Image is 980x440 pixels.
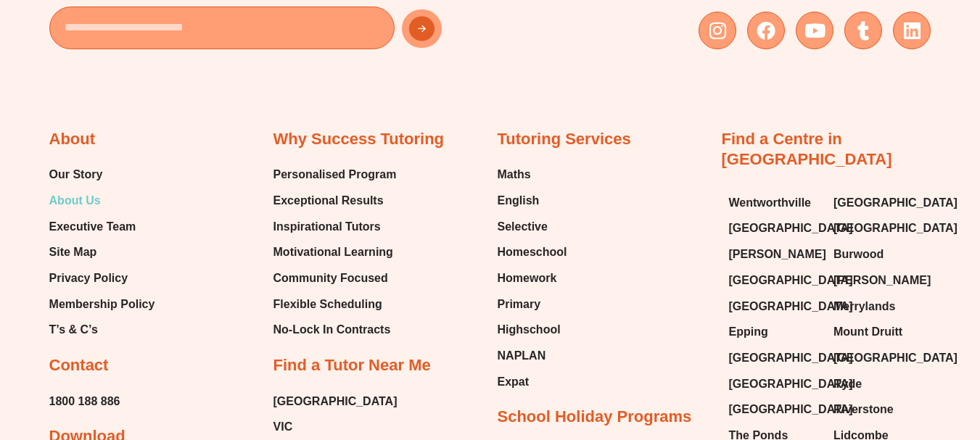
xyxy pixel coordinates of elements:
[498,216,567,238] a: Selective
[498,241,567,263] a: Homeschool
[49,190,101,212] span: About Us
[498,267,557,289] span: Homework
[722,130,892,169] a: Find a Centre in [GEOGRAPHIC_DATA]
[738,276,980,440] iframe: Chat Widget
[273,190,384,212] span: Exceptional Results
[498,164,567,186] a: Maths
[729,321,768,343] span: Epping
[833,192,958,214] span: [GEOGRAPHIC_DATA]
[273,391,398,412] a: [GEOGRAPHIC_DATA]
[833,192,924,214] a: [GEOGRAPHIC_DATA]
[273,267,388,289] span: Community Focused
[49,319,155,341] a: T’s & C’s
[273,294,382,315] span: Flexible Scheduling
[498,267,567,289] a: Homework
[833,244,884,265] span: Burwood
[729,296,853,317] span: [GEOGRAPHIC_DATA]
[729,244,819,265] a: [PERSON_NAME]
[49,164,103,186] span: Our Story
[273,216,381,238] span: Inspirational Tutors
[498,345,567,367] a: NAPLAN
[273,416,398,438] a: VIC
[49,391,120,412] a: 1800 188 886
[833,270,924,291] a: [PERSON_NAME]
[49,216,155,238] a: Executive Team
[273,267,397,289] a: Community Focused
[49,267,155,289] a: Privacy Policy
[729,399,819,420] a: [GEOGRAPHIC_DATA]
[49,129,96,150] h2: About
[729,192,812,214] span: Wentworthville
[833,217,958,239] span: [GEOGRAPHIC_DATA]
[729,373,853,395] span: [GEOGRAPHIC_DATA]
[729,270,819,291] a: [GEOGRAPHIC_DATA]
[498,371,530,393] span: Expat
[729,373,819,395] a: [GEOGRAPHIC_DATA]
[273,190,397,212] a: Exceptional Results
[498,407,692,428] h2: School Holiday Programs
[729,399,853,420] span: [GEOGRAPHIC_DATA]
[49,294,155,315] a: Membership Policy
[49,355,109,376] h2: Contact
[49,319,98,341] span: T’s & C’s
[833,244,924,265] a: Burwood
[273,416,293,438] span: VIC
[49,164,155,186] a: Our Story
[273,129,445,150] h2: Why Success Tutoring
[49,241,155,263] a: Site Map
[498,319,567,341] a: Highschool
[498,294,541,315] span: Primary
[729,244,826,265] span: [PERSON_NAME]
[833,217,924,239] a: [GEOGRAPHIC_DATA]
[729,321,819,343] a: Epping
[498,190,540,212] span: English
[729,270,853,291] span: [GEOGRAPHIC_DATA]
[49,190,155,212] a: About Us
[498,129,631,150] h2: Tutoring Services
[498,190,567,212] a: English
[498,371,567,393] a: Expat
[729,217,819,239] a: [GEOGRAPHIC_DATA]
[273,319,391,341] span: No-Lock In Contracts
[729,347,819,369] a: [GEOGRAPHIC_DATA]
[49,267,128,289] span: Privacy Policy
[49,7,483,57] form: New Form
[729,347,853,369] span: [GEOGRAPHIC_DATA]
[273,294,397,315] a: Flexible Scheduling
[273,216,397,238] a: Inspirational Tutors
[273,319,397,341] a: No-Lock In Contracts
[49,241,97,263] span: Site Map
[729,192,819,214] a: Wentworthville
[498,216,548,238] span: Selective
[273,241,397,263] a: Motivational Learning
[729,217,853,239] span: [GEOGRAPHIC_DATA]
[273,164,397,186] a: Personalised Program
[273,241,393,263] span: Motivational Learning
[498,319,561,341] span: Highschool
[498,294,567,315] a: Primary
[498,345,546,367] span: NAPLAN
[833,270,931,291] span: [PERSON_NAME]
[729,296,819,317] a: [GEOGRAPHIC_DATA]
[273,355,431,376] h2: Find a Tutor Near Me
[49,216,136,238] span: Executive Team
[498,164,531,186] span: Maths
